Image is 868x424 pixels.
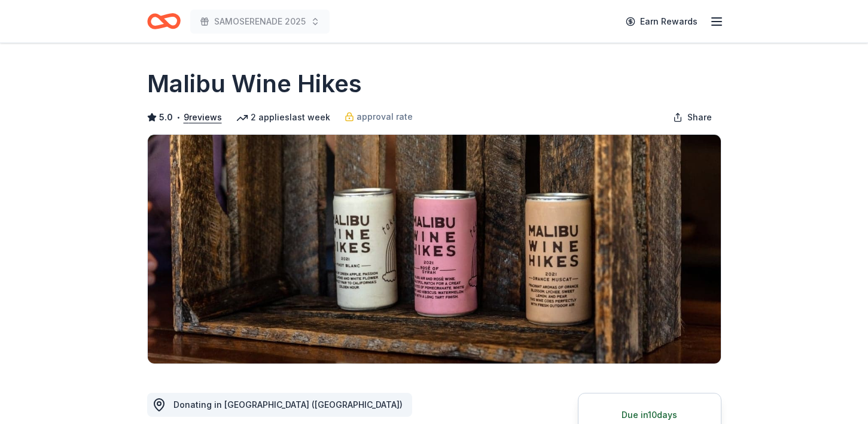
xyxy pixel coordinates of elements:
span: Donating in [GEOGRAPHIC_DATA] ([GEOGRAPHIC_DATA]) [173,399,403,410]
div: 2 applies last week [236,110,330,125]
a: approval rate [345,110,413,124]
img: Image for Malibu Wine Hikes [148,135,721,364]
button: Share [663,105,721,129]
span: approval rate [357,110,413,124]
a: Earn Rewards [619,11,705,32]
h1: Malibu Wine Hikes [147,67,362,101]
span: • [176,113,180,122]
div: Due in 10 days [593,408,706,422]
button: 9reviews [184,110,222,125]
button: SAMOSERENADE 2025 [190,10,330,34]
span: SAMOSERENADE 2025 [214,14,306,29]
span: Share [687,110,712,125]
a: Home [147,7,181,35]
span: 5.0 [159,110,173,125]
